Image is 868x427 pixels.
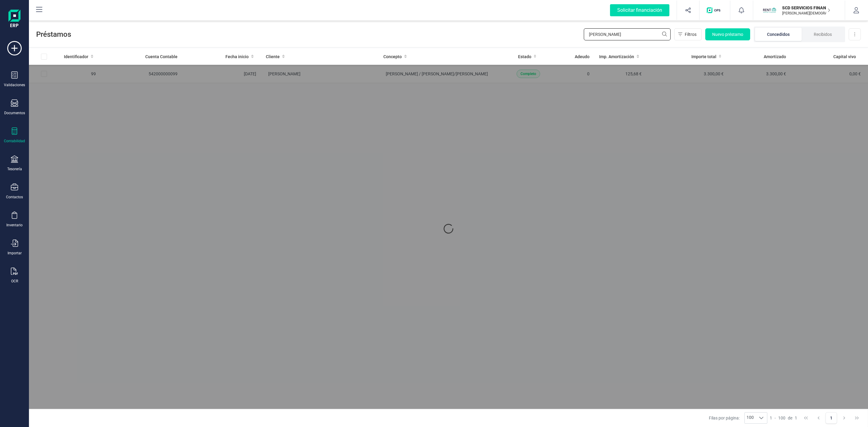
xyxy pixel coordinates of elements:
span: 1 [770,415,772,421]
span: Amortizado [764,54,786,60]
span: Cliente [266,54,280,60]
div: Row Selected f68c024d-489d-48a0-a2b9-df27f81f0714 [41,71,47,77]
span: Fecha inicio [225,54,249,60]
span: de [788,415,792,421]
span: Cuenta Contable [145,54,178,60]
p: SCD SERVICIOS FINANCIEROS SL [782,5,830,11]
img: Logo de OPS [707,7,723,13]
li: Concedidos [755,28,802,41]
button: Page 1 [826,412,837,424]
div: OCR [11,279,18,284]
img: SC [763,4,776,17]
p: [PERSON_NAME][DEMOGRAPHIC_DATA][DEMOGRAPHIC_DATA] [782,11,830,16]
input: Buscar... [584,28,671,40]
li: Recibidos [802,28,844,41]
span: Adeudo [575,54,590,60]
div: Contactos [6,195,23,199]
span: 100 [745,413,756,423]
button: First Page [800,412,812,424]
div: Importar [8,251,22,256]
div: Solicitar financiación [610,4,669,16]
div: Validaciones [4,83,25,87]
div: All items unselected [41,54,47,60]
button: Previous Page [813,412,824,424]
button: Solicitar financiación [603,1,677,20]
span: Concepto [383,54,402,60]
span: Filtros [685,31,697,37]
span: Préstamos [36,30,584,39]
span: 100 [778,415,785,421]
div: Inventario [6,223,23,228]
div: Documentos [4,111,25,115]
span: Imp. Amortización [599,54,634,60]
span: 1 [795,415,797,421]
span: Estado [518,54,531,60]
button: Filtros [674,28,702,40]
button: SCSCD SERVICIOS FINANCIEROS SL[PERSON_NAME][DEMOGRAPHIC_DATA][DEMOGRAPHIC_DATA] [760,1,838,20]
button: Next Page [838,412,850,424]
span: Nuevo préstamo [712,31,743,37]
div: Tesorería [7,167,22,171]
img: Logo Finanedi [8,10,20,29]
div: Contabilidad [4,139,25,143]
span: Importe total [691,54,716,60]
div: Filas por página: [709,412,767,424]
span: Capital vivo [833,54,856,60]
div: - [770,415,797,421]
button: Logo de OPS [703,1,726,20]
button: Last Page [851,412,863,424]
span: Identificador [64,54,88,60]
button: Nuevo préstamo [705,28,750,40]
